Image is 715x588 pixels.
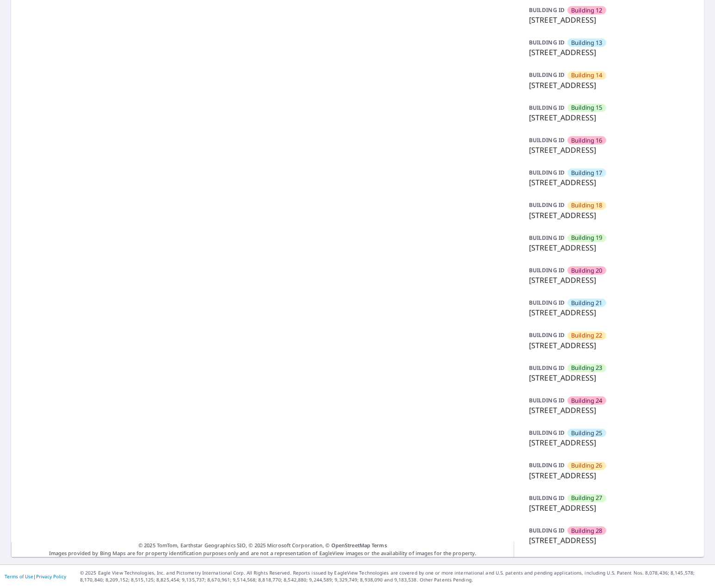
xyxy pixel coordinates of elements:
[331,542,370,549] a: OpenStreetMap
[529,6,565,14] p: BUILDING ID
[529,429,565,437] p: BUILDING ID
[529,340,689,351] p: [STREET_ADDRESS]
[529,494,565,502] p: BUILDING ID
[529,177,689,188] p: [STREET_ADDRESS]
[529,201,565,209] p: BUILDING ID
[529,437,689,448] p: [STREET_ADDRESS]
[571,429,603,438] span: Building 25
[529,47,689,58] p: [STREET_ADDRESS]
[529,396,565,404] p: BUILDING ID
[529,112,689,123] p: [STREET_ADDRESS]
[11,542,514,557] p: Images provided by Bing Maps are for property identification purposes only and are not a represen...
[571,299,603,307] span: Building 21
[571,526,603,535] span: Building 28
[5,573,33,580] a: Terms of Use
[571,103,603,112] span: Building 15
[529,307,689,318] p: [STREET_ADDRESS]
[372,542,387,549] a: Terms
[571,71,603,80] span: Building 14
[36,573,66,580] a: Privacy Policy
[571,136,603,145] span: Building 16
[138,542,387,550] span: © 2025 TomTom, Earthstar Geographics SIO, © 2025 Microsoft Corporation, ©
[571,266,603,275] span: Building 20
[571,38,603,47] span: Building 13
[529,470,689,481] p: [STREET_ADDRESS]
[571,233,603,242] span: Building 19
[571,494,603,502] span: Building 27
[571,461,603,470] span: Building 26
[529,461,565,469] p: BUILDING ID
[529,405,689,416] p: [STREET_ADDRESS]
[529,38,565,46] p: BUILDING ID
[529,14,689,25] p: [STREET_ADDRESS]
[529,80,689,91] p: [STREET_ADDRESS]
[571,396,603,405] span: Building 24
[529,364,565,372] p: BUILDING ID
[529,136,565,144] p: BUILDING ID
[529,299,565,307] p: BUILDING ID
[571,363,603,372] span: Building 23
[529,275,689,286] p: [STREET_ADDRESS]
[529,372,689,383] p: [STREET_ADDRESS]
[529,266,565,274] p: BUILDING ID
[571,6,603,15] span: Building 12
[529,169,565,176] p: BUILDING ID
[80,569,710,583] p: © 2025 Eagle View Technologies, Inc. and Pictometry International Corp. All Rights Reserved. Repo...
[529,210,689,221] p: [STREET_ADDRESS]
[571,201,603,210] span: Building 18
[571,169,603,177] span: Building 17
[529,502,689,513] p: [STREET_ADDRESS]
[5,574,66,579] p: |
[529,104,565,112] p: BUILDING ID
[529,242,689,253] p: [STREET_ADDRESS]
[529,526,565,534] p: BUILDING ID
[529,144,689,156] p: [STREET_ADDRESS]
[529,71,565,79] p: BUILDING ID
[529,331,565,339] p: BUILDING ID
[571,331,603,340] span: Building 22
[529,535,689,546] p: [STREET_ADDRESS]
[529,234,565,242] p: BUILDING ID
